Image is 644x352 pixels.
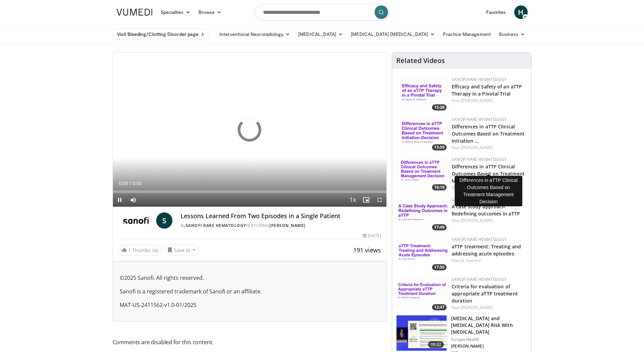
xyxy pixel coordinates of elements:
p: [PERSON_NAME] [451,344,527,349]
a: 16:18 [398,157,448,192]
span: 1 [128,247,131,253]
div: Feat. [452,257,526,264]
div: By FEATURING [181,223,381,229]
a: 12:47 [398,276,448,312]
a: Differences in aTTP Clinical Outcomes Based on Treatment Management … [452,163,525,184]
input: Search topics, interventions [255,4,390,20]
a: Sanofi Rare Hematology [452,196,507,202]
a: Criteria for evaluation of appropriate aTTP treatment duration [452,283,518,304]
a: H [514,5,528,19]
img: Sanofi Rare Hematology [118,212,153,229]
img: 9b31a4eb-a525-427c-a30a-778687f06710.png.150x105_q85_crop-smart_upscale.png [398,117,448,152]
a: 17:50 [398,236,448,272]
div: Feat. [452,218,526,224]
a: S [156,212,172,229]
a: Sanofi Rare Hematology [452,117,507,122]
a: [PERSON_NAME] [461,145,493,150]
img: 2b2d2bb3-3a2c-4baa-bc3e-aefb488a5ed3.png.150x105_q85_crop-smart_upscale.png [398,77,448,112]
h4: Lessons Learned From Two Episodes in a Single Patient [181,212,381,220]
div: Feat. [452,98,526,104]
a: Sanofi Rare Hematology [452,236,507,242]
button: Enable picture-in-picture mode [359,193,373,207]
p: ©2025 Sanofi. All rights reserved. [120,274,380,282]
img: 857c800f-3f5a-4f47-b6e5-8ee21ae12484.png.150x105_q85_crop-smart_upscale.png [398,196,448,232]
a: aTTP treatment: Treating and addressing acute episodes [452,243,521,257]
a: [MEDICAL_DATA] [294,27,347,41]
a: Differences in aTTP Clinical Outcomes Based on Treatment Initiation … [452,123,525,144]
a: Interventional Neuroradiology [215,27,294,41]
a: Visit Bleeding/Clotting Disorder page [113,28,210,40]
a: Favorites [482,5,510,19]
span: 12:47 [432,304,447,310]
span: / [130,181,131,186]
img: VuMedi Logo [117,9,152,16]
a: [PERSON_NAME] [269,223,305,228]
span: 17:49 [432,224,447,230]
a: [MEDICAL_DATA] [MEDICAL_DATA] [347,27,439,41]
div: Feat. [452,185,526,191]
a: [PERSON_NAME] [461,218,493,223]
span: 0:00 [133,181,142,186]
div: Feat. [452,305,526,311]
a: Specialties [157,5,195,19]
a: 1 Thumbs Up [118,245,162,255]
span: 09:32 [428,341,444,348]
a: [PERSON_NAME] [461,305,493,310]
button: Mute [126,193,140,207]
a: G. Spectre [461,257,481,263]
p: Scripps Health [451,337,527,342]
video-js: Video Player [113,53,387,207]
a: Business [495,27,529,41]
a: Sanofi Rare Hematology [452,276,507,282]
a: Practice Management [439,27,495,41]
button: Fullscreen [373,193,386,207]
img: 11abbcd4-a476-4be7-920b-41eb594d8390.150x105_q85_crop-smart_upscale.jpg [397,315,447,351]
span: Comments are disabled for this content. [113,338,387,347]
a: A case study approach Redefining outcomes in aTTP [452,203,520,217]
span: 16:18 [432,184,447,190]
button: Save to [164,245,199,255]
a: Sanofi Rare Hematology [186,223,246,228]
a: Efficacy and Safety of an aTTP Therapy in a Pivotal Trial [452,83,522,97]
button: Playback Rate [346,193,359,207]
a: Sanofi Rare Hematology [452,77,507,82]
a: Browse [194,5,225,19]
img: 3a21b888-f589-40a9-9a33-2d45cc01b1cf.png.150x105_q85_crop-smart_upscale.png [398,236,448,272]
h4: Related Videos [396,57,445,65]
a: 13:59 [398,117,448,152]
a: [PERSON_NAME] [461,98,493,103]
div: [DATE] [363,233,381,239]
h3: [MEDICAL_DATA] and [MEDICAL_DATA] Risk With [MEDICAL_DATA] [451,315,527,335]
span: 13:59 [432,144,447,150]
a: 15:38 [398,77,448,112]
a: 17:49 [398,196,448,232]
img: 67b9fd8a-4164-49c2-8387-da275a879300.png.150x105_q85_crop-smart_upscale.png [398,157,448,192]
p: MAT-US-2411562-v1.0-01/2025 [120,301,380,309]
p: Sanofi is a registered trademark of Sanofi or an affiliate. [120,287,380,295]
span: 17:50 [432,264,447,270]
a: Sanofi Rare Hematology [452,157,507,162]
img: 690fc91a-bedd-4d74-a8eb-dc8fcb49cc53.png.150x105_q85_crop-smart_upscale.png [398,276,448,312]
button: Pause [113,193,126,207]
div: Differences in aTTP Clinical Outcomes Based on Treatment Management Decision [455,176,522,206]
div: Progress Bar [113,190,387,193]
span: 0:00 [119,181,128,186]
span: 191 views [353,246,381,254]
div: Feat. [452,145,526,151]
span: 15:38 [432,104,447,110]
